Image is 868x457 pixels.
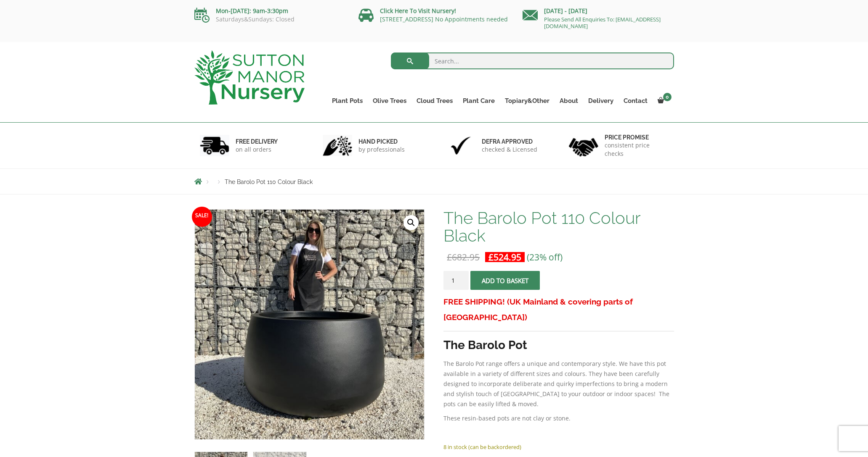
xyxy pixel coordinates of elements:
[523,6,674,16] p: [DATE] - [DATE]
[653,95,674,107] a: 0
[446,135,475,156] img: 3.jpg
[358,138,405,145] h6: hand picked
[555,95,583,107] a: About
[443,359,674,409] p: The Barolo Pot range offers a unique and contemporary style. We have this pot available in a vari...
[358,145,405,154] p: by professionals
[482,145,537,154] p: checked & Licensed
[403,215,419,230] a: View full-screen image gallery
[391,53,674,69] input: Search...
[192,207,212,227] span: Sale!
[194,50,305,105] img: logo
[323,135,352,156] img: 2.jpg
[605,134,669,141] h6: Price promise
[443,442,674,452] p: 8 in stock (can be backordered)
[458,95,500,107] a: Plant Care
[194,6,346,16] p: Mon-[DATE]: 9am-3:30pm
[500,95,555,107] a: Topiary&Other
[443,413,674,423] p: These resin-based pots are not clay or stone.
[443,271,469,290] input: Product quantity
[447,251,452,263] span: £
[200,135,229,156] img: 1.jpg
[583,95,618,107] a: Delivery
[380,7,456,15] a: Click Here To Visit Nursery!
[470,271,540,290] button: Add to basket
[618,95,653,107] a: Contact
[327,95,368,107] a: Plant Pots
[569,133,598,158] img: 4.jpg
[605,141,669,158] p: consistent price checks
[380,15,508,23] a: [STREET_ADDRESS] No Appointments needed
[447,251,480,263] bdi: 682.95
[544,16,661,30] a: Please Send All Enquiries To: [EMAIL_ADDRESS][DOMAIN_NAME]
[236,145,278,154] p: on all orders
[225,179,313,185] span: The Barolo Pot 110 Colour Black
[194,178,674,185] nav: Breadcrumbs
[443,209,674,244] h1: The Barolo Pot 110 Colour Black
[488,251,521,263] bdi: 524.95
[527,251,563,263] span: (23% off)
[663,93,672,101] span: 0
[482,138,537,145] h6: Defra approved
[236,138,278,145] h6: FREE DELIVERY
[443,294,674,325] h3: FREE SHIPPING! (UK Mainland & covering parts of [GEOGRAPHIC_DATA])
[411,95,458,107] a: Cloud Trees
[443,338,527,352] strong: The Barolo Pot
[368,95,411,107] a: Olive Trees
[488,251,494,263] span: £
[194,16,346,23] p: Saturdays&Sundays: Closed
